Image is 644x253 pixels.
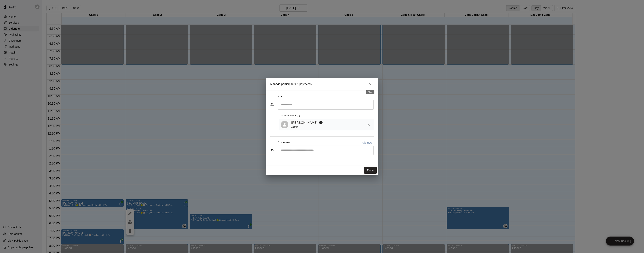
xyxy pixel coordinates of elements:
[278,146,374,155] div: Start typing to search customers...
[360,140,374,146] button: Add new
[319,121,323,124] svg: Booking Owner
[270,148,274,152] svg: Customers
[270,82,312,86] p: Manage participants & payments
[364,167,377,174] button: Done
[281,121,288,128] div: Ashton Zeiher
[278,94,283,100] span: Staff
[365,121,372,128] button: Remove
[291,120,318,125] a: [PERSON_NAME]
[270,103,274,106] svg: Staff
[362,141,372,144] p: Add new
[278,140,291,146] span: Customers
[366,90,374,94] div: Close
[279,113,300,119] span: 1 staff member(s)
[278,100,374,110] div: Search staff
[367,81,374,88] button: Close
[291,126,298,128] span: Admin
